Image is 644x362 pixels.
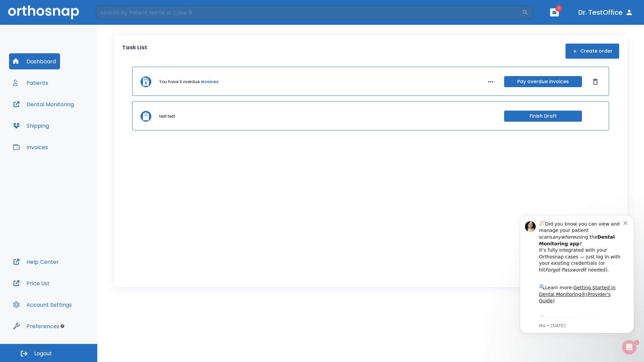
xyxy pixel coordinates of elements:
[9,297,76,313] button: Account Settings
[566,44,619,59] button: Create order
[114,14,119,20] button: Dismiss notification
[504,111,582,122] button: Finish Draft
[555,5,562,12] span: 1
[29,109,114,143] div: Download the app: | ​ Let us know if you need help getting started!
[159,113,175,119] p: test test
[9,118,53,134] button: Shipping
[34,350,52,357] span: Logout
[201,79,218,85] a: invoices
[510,205,644,344] iframe: Intercom notifications message
[9,139,52,155] button: Invoices
[9,53,60,69] button: Dashboard
[9,75,52,91] button: Patients
[590,76,601,87] button: Dismiss
[59,323,65,329] div: Tooltip anchor
[621,339,637,355] iframe: Intercom live chat
[29,111,89,123] a: App Store
[29,118,114,124] p: Message from Ma, sent 2w ago
[9,254,63,270] button: Help Center
[159,79,200,85] p: You have 3 overdue
[9,318,63,334] button: Preferences
[9,275,54,291] button: Price List
[635,339,640,345] span: 1
[9,96,78,112] button: Dental Monitoring
[504,76,582,87] button: Pay overdue invoices
[8,5,79,19] img: Orthosnap
[96,6,522,19] input: Search by Patient Name or Case #
[576,6,636,18] button: Dr. TestOffice
[122,44,147,59] p: Task List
